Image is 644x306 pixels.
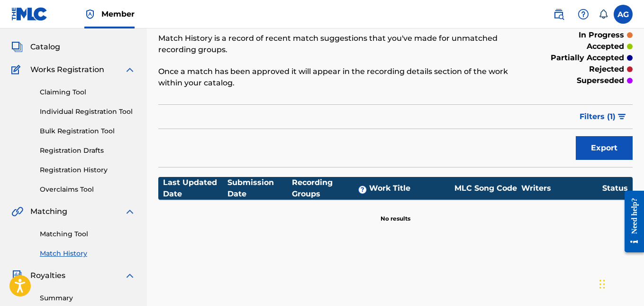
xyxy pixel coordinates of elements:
[124,206,136,217] img: expand
[40,126,136,136] a: Bulk Registration Tool
[617,184,644,260] iframe: Resource Center
[124,64,136,75] img: expand
[124,270,136,281] img: expand
[84,9,96,20] img: Top Rightsholder
[30,41,60,53] span: Catalog
[40,249,136,259] a: Match History
[381,203,410,223] p: No results
[40,87,136,97] a: Claiming Tool
[30,270,65,281] span: Royalties
[576,136,633,160] button: Export
[40,146,136,156] a: Registration Drafts
[30,64,104,75] span: Works Registration
[359,186,366,194] span: ?
[587,41,624,52] p: accepted
[158,66,524,89] p: Once a match has been approved it will appear in the recording details section of the work within...
[101,9,135,19] span: Member
[11,41,23,53] img: Catalog
[599,9,608,19] div: Notifications
[11,64,24,75] img: Works Registration
[40,165,136,175] a: Registration History
[11,41,60,53] a: CatalogCatalog
[602,183,628,194] div: Status
[597,260,644,306] iframe: Chat Widget
[30,206,67,217] span: Matching
[227,177,292,200] div: Submission Date
[11,270,23,281] img: Royalties
[577,75,624,86] p: superseded
[158,33,524,56] p: Match History is a record of recent match suggestions that you've made for unmatched recording gr...
[11,206,23,217] img: Matching
[553,9,564,20] img: search
[580,111,616,122] span: Filters ( 1 )
[521,183,602,194] div: Writers
[40,107,136,117] a: Individual Registration Tool
[40,293,136,303] a: Summary
[292,177,369,200] div: Recording Groups
[450,183,521,194] div: MLC Song Code
[589,64,624,75] p: rejected
[578,9,589,20] img: help
[551,52,624,64] p: partially accepted
[574,5,593,24] div: Help
[40,229,136,239] a: Matching Tool
[40,185,136,195] a: Overclaims Tool
[618,114,626,120] img: filter
[369,183,450,194] div: Work Title
[579,29,624,41] p: in progress
[11,19,69,30] a: SummarySummary
[163,177,227,200] div: Last Updated Date
[574,105,633,129] button: Filters (1)
[599,270,605,298] div: Drag
[614,5,633,24] div: User Menu
[549,5,568,24] a: Public Search
[11,7,48,21] img: MLC Logo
